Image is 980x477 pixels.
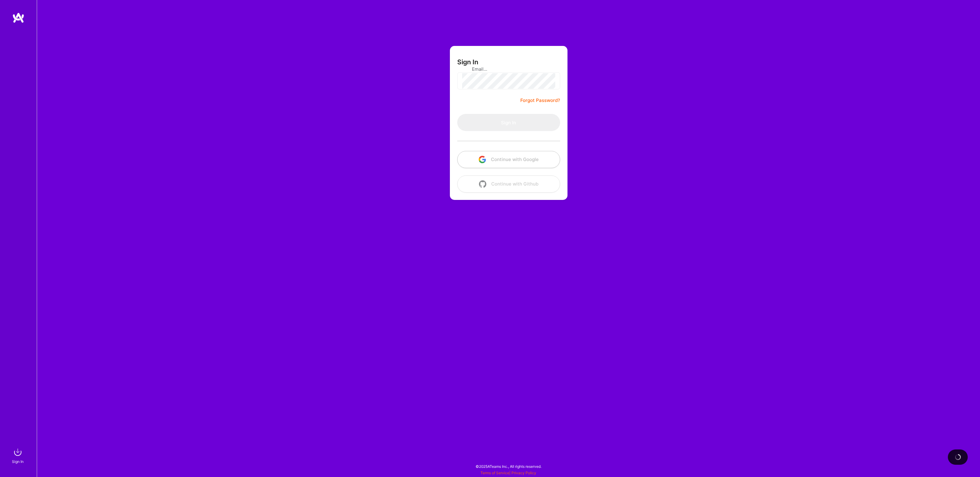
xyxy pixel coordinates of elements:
[472,61,545,77] input: Email...
[481,471,536,475] span: |
[520,97,560,104] a: Forgot Password?
[37,459,980,474] div: © 2025 ATeams Inc., All rights reserved.
[954,453,962,461] img: loading
[12,458,24,465] div: Sign In
[457,114,560,131] button: Sign In
[13,446,24,465] a: sign inSign In
[457,175,560,193] button: Continue with Github
[457,151,560,168] button: Continue with Google
[511,471,536,475] a: Privacy Policy
[479,180,486,188] img: icon
[12,12,24,23] img: logo
[481,471,509,475] a: Terms of Service
[457,58,478,66] h3: Sign In
[479,156,486,163] img: icon
[12,446,24,458] img: sign in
